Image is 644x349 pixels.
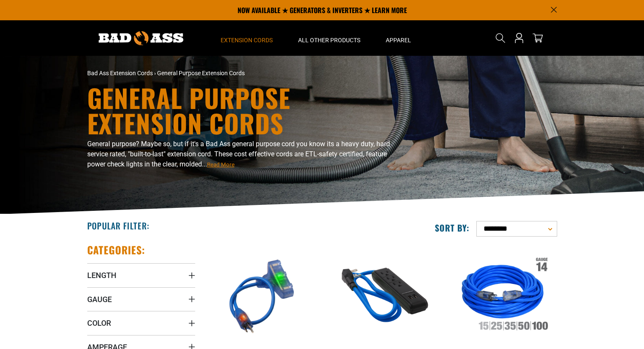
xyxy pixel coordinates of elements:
[87,311,195,335] summary: Color
[87,220,149,231] h2: Popular Filter:
[450,248,556,345] img: Indoor Dual Lighted Extension Cord w/ Safety CGM
[329,248,436,345] img: blue
[373,20,424,56] summary: Apparel
[208,20,285,56] summary: Extension Cords
[87,270,116,280] span: Length
[87,139,396,169] p: General purpose? Maybe so, but if it's a Bad Ass general purpose cord you know its a heavy duty, ...
[207,161,235,168] span: Read More
[208,248,315,345] img: blue
[285,20,373,56] summary: All Other Products
[154,70,156,76] span: ›
[87,70,153,76] a: Bad Ass Extension Cords
[87,287,195,311] summary: Gauge
[435,222,470,233] label: Sort by:
[99,31,183,45] img: Bad Ass Extension Cords
[494,31,507,45] summary: Search
[221,36,273,44] span: Extension Cords
[87,294,112,304] span: Gauge
[157,70,245,76] span: General Purpose Extension Cords
[87,85,396,136] h1: General Purpose Extension Cords
[87,243,146,256] h2: Categories:
[298,36,360,44] span: All Other Products
[87,263,195,287] summary: Length
[386,36,411,44] span: Apparel
[87,69,396,78] nav: breadcrumbs
[87,318,111,328] span: Color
